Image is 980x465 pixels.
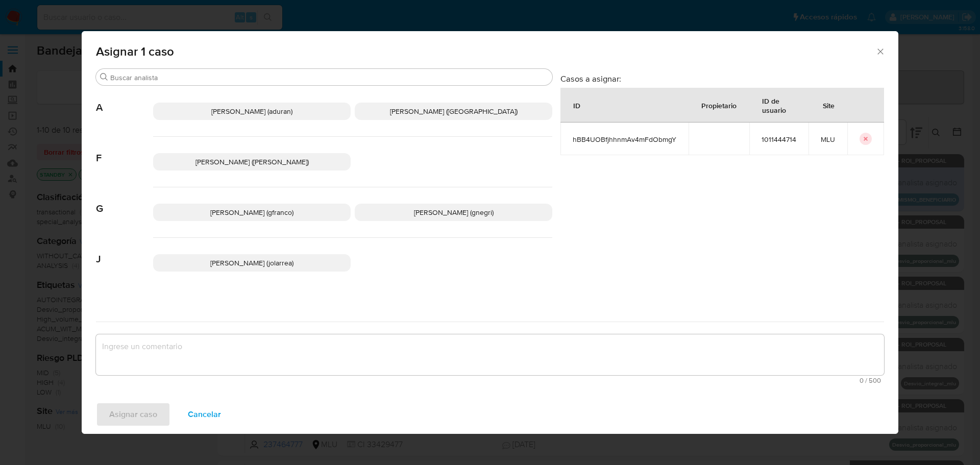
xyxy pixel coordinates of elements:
[561,93,593,117] div: ID
[573,135,676,144] span: hBB4UOBfjhhnmAv4mFdObmgY
[153,254,351,272] div: [PERSON_NAME] (jolarrea)
[96,45,875,58] span: Asignar 1 caso
[82,31,898,434] div: assign-modal
[355,103,552,120] div: [PERSON_NAME] ([GEOGRAPHIC_DATA])
[355,204,552,221] div: [PERSON_NAME] (gnegri)
[875,46,885,56] button: Cerrar ventana
[210,258,293,268] span: [PERSON_NAME] (jolarrea)
[96,187,153,215] span: G
[153,204,351,221] div: [PERSON_NAME] (gfranco)
[188,403,221,426] span: Cancelar
[175,402,234,427] button: Cancelar
[153,103,351,120] div: [PERSON_NAME] (aduran)
[860,133,872,145] button: icon-button
[96,86,153,114] span: A
[96,238,153,265] span: J
[100,73,108,81] button: Buscar
[689,93,749,117] div: Propietario
[390,106,518,116] span: [PERSON_NAME] ([GEOGRAPHIC_DATA])
[99,377,881,384] span: Máximo 500 caracteres
[821,135,835,144] span: MLU
[195,157,309,167] span: [PERSON_NAME] ([PERSON_NAME])
[560,74,884,84] h3: Casos a asignar:
[153,153,351,170] div: [PERSON_NAME] ([PERSON_NAME])
[96,137,153,164] span: F
[762,135,796,144] span: 1011444714
[211,106,292,116] span: [PERSON_NAME] (aduran)
[414,207,494,217] span: [PERSON_NAME] (gnegri)
[110,73,548,82] input: Buscar analista
[750,88,808,122] div: ID de usuario
[210,207,293,217] span: [PERSON_NAME] (gfranco)
[811,93,847,117] div: Site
